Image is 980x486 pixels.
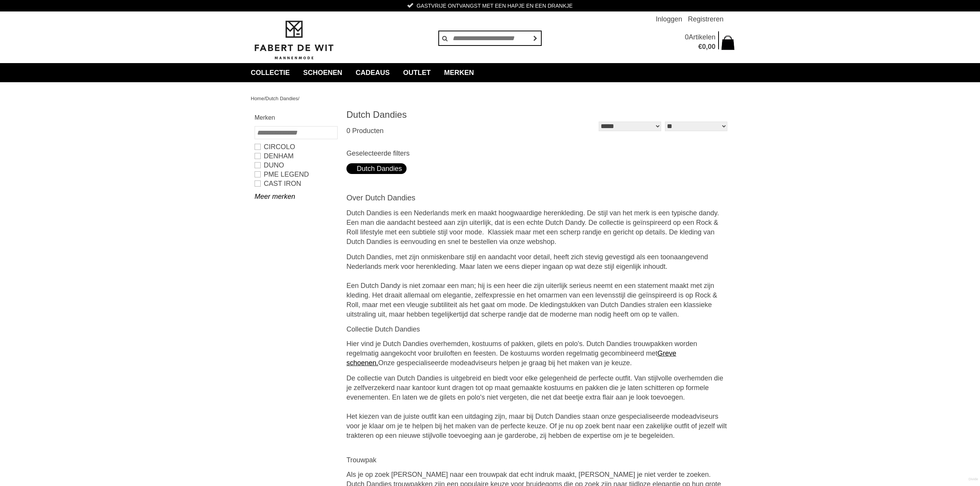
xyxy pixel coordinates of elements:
span: 0 [702,43,706,50]
a: Cadeaus [350,63,395,82]
h2: Merken [255,113,337,122]
a: Circolo [255,142,337,151]
span: 0 [685,33,689,41]
h2: Over Dutch Dandies [346,193,729,203]
a: Merken [438,63,480,82]
a: Duno [255,161,337,170]
h3: Trouwpak [346,456,729,464]
a: DENHAM [255,151,337,161]
p: Dutch Dandies is een Nederlands merk en maakt hoogwaardige herenkleding. De stijl van het merk is... [346,208,729,247]
a: CAST IRON [255,179,337,188]
a: Schoenen [297,63,348,82]
div: Dutch Dandies, met zijn onmiskenbare stijl en aandacht voor detail, heeft zich stevig gevestigd a... [346,252,729,319]
span: € [698,43,702,50]
span: , [706,43,708,50]
a: Dutch Dandies [265,96,298,101]
h1: Dutch Dandies [346,109,538,120]
a: Inloggen [656,11,682,27]
a: Outlet [397,63,436,82]
div: De collectie van Dutch Dandies is uitgebreid en biedt voor elke gelegenheid de perfecte outfit. V... [346,374,729,402]
h3: Collectie Dutch Dandies [346,325,729,333]
p: Hier vind je Dutch Dandies overhemden, kostuums of pakken, gilets en polo's. Dutch Dandies trouwp... [346,339,729,368]
a: PME LEGEND [255,170,337,179]
span: Artikelen [689,33,715,41]
div: Dutch Dandies [351,163,402,174]
span: / [264,96,266,101]
a: Registreren [688,11,724,27]
a: collectie [245,63,296,82]
span: 00 [708,43,715,50]
a: Divide [969,475,978,484]
a: Meer merken [255,192,337,201]
span: / [298,96,300,101]
div: Het kiezen van de juiste outfit kan een uitdaging zijn, maar bij Dutch Dandies staan onze gespeci... [346,402,729,440]
img: Fabert de Wit [251,20,337,61]
a: Home [251,96,264,101]
h3: Geselecteerde filters [346,149,729,158]
span: 0 Producten [346,127,384,135]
